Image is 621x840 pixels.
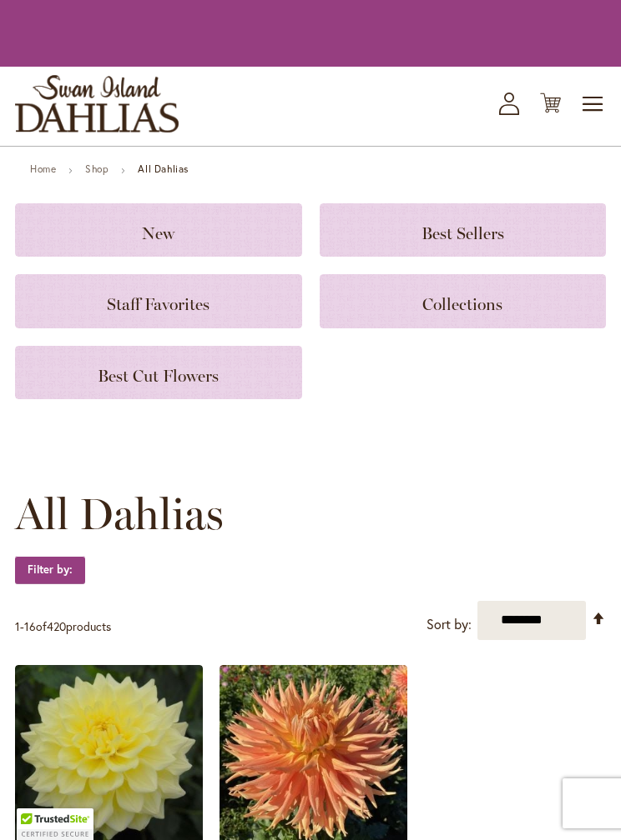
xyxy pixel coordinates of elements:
[15,274,302,327] a: Staff Favorites
[85,162,109,175] a: Shop
[15,613,111,640] p: - of products
[422,223,504,243] span: Best Sellers
[24,618,36,634] span: 16
[142,223,174,243] span: New
[107,294,210,314] span: Staff Favorites
[15,556,85,584] strong: Filter by:
[320,203,607,257] a: Best Sellers
[15,346,302,399] a: Best Cut Flowers
[422,294,502,314] span: Collections
[47,618,66,634] span: 420
[138,162,189,175] strong: All Dahlias
[15,203,302,257] a: New
[17,808,93,840] div: TrustedSite Certified
[98,366,219,386] span: Best Cut Flowers
[15,75,179,132] a: store logo
[427,609,472,640] label: Sort by:
[320,274,607,327] a: Collections
[15,618,20,634] span: 1
[15,489,224,539] span: All Dahlias
[30,162,56,175] a: Home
